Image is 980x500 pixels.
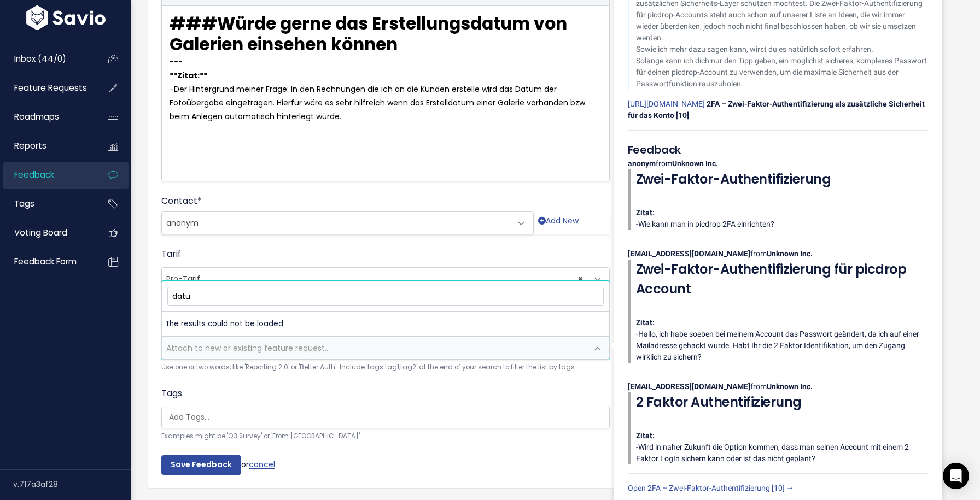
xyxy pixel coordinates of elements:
[13,470,131,498] div: v.717a3af28
[628,99,705,108] a: [URL][DOMAIN_NAME]
[672,159,718,168] strong: Unknown Inc.
[161,267,610,290] span: Pro-Tarif
[628,382,750,391] strong: [EMAIL_ADDRESS][DOMAIN_NAME]
[3,46,91,72] a: Inbox (44/0)
[636,169,929,189] h3: Zwei-Faktor-Authentifizierung
[249,459,275,470] a: cancel
[538,214,579,234] a: Add New
[3,104,91,130] a: Roadmaps
[3,75,91,101] a: Feature Requests
[628,249,750,258] strong: [EMAIL_ADDRESS][DOMAIN_NAME]
[578,268,583,290] span: ×
[636,208,655,217] strong: Zitat:
[170,11,217,36] span: ###
[628,484,794,492] a: Open 2FA – Zwei-Faktor-Authentifizierung [10] →
[767,249,813,258] strong: Unknown Inc.
[767,382,813,391] strong: Unknown Inc.
[14,111,59,122] span: Roadmaps
[161,431,610,442] small: Examples might be 'Q3 Survey' or 'From [GEOGRAPHIC_DATA]'
[165,411,612,423] input: Add Tags...
[628,99,925,120] strong: 2FA – Zwei-Faktor-Authentifizierung als zusätzliche Sicherheit für das Konto [10]
[3,191,91,216] a: Tags
[166,217,199,228] span: anonym
[177,70,200,81] span: Zitat:
[161,455,241,475] input: Save Feedback
[14,140,46,151] span: Reports
[3,249,91,274] a: Feedback form
[162,312,609,336] li: The results could not be loaded.
[162,212,511,234] span: anonym
[170,11,571,56] span: Würde gerne das Erstellungsdatum von Galerien einsehen können
[166,343,330,354] span: Attach to new or existing feature request...
[636,318,655,327] strong: Zitat:
[636,392,929,412] h3: 2 Faktor Authentifizierung
[3,220,91,245] a: Voting Board
[14,198,34,209] span: Tags
[636,431,655,440] strong: Zitat:
[24,5,108,30] img: logo-white.9d6f32f41409.svg
[636,260,929,299] h3: Zwei-Faktor-Authentifizierung für picdrop Account
[14,53,66,64] span: Inbox (44/0)
[161,195,202,208] label: Contact
[3,133,91,158] a: Reports
[3,162,91,187] a: Feedback
[162,268,587,290] span: Pro-Tarif
[14,256,77,267] span: Feedback form
[161,248,181,261] label: Tarif
[636,207,929,230] p: -Wie kann man in picdrop 2FA einrichten?
[14,169,54,180] span: Feedback
[628,142,929,158] h5: Feedback
[170,84,589,122] span: -Der Hintergrund meiner Frage: In den Rechnungen die ich an die Kunden erstelle wird das Datum de...
[636,430,929,464] p: -Wird in naher Zukunft die Option kommen, dass man seinen Account mit einem 2 Faktor LogIn sicher...
[161,387,182,400] label: Tags
[161,362,610,373] small: Use one or two words, like 'Reporting 2.0' or 'Better Auth'. Include 'tags:tag1,tag2' at the end ...
[14,82,87,93] span: Feature Requests
[636,317,929,363] p: -Hallo, ich habe soeben bei meinem Account das Passwort geändert, da ich auf einer Mailadresse ge...
[161,211,534,234] span: anonym
[14,227,67,238] span: Voting Board
[943,463,969,489] div: Open Intercom Messenger
[628,159,656,168] strong: anonym
[170,56,183,67] span: ---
